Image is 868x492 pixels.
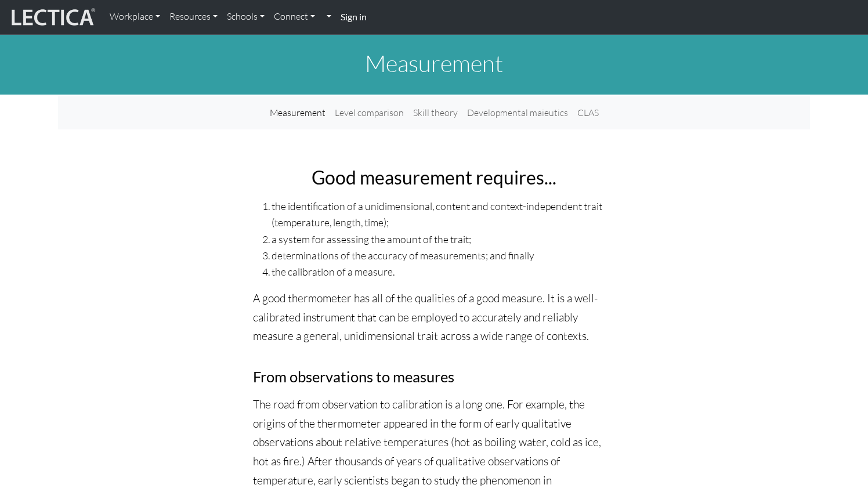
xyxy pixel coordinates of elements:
h1: Measurement [58,49,810,77]
a: CLAS [573,101,603,125]
a: Connect [269,5,320,29]
img: lecticalive [9,6,96,28]
strong: Sign in [341,11,367,22]
a: Developmental maieutics [462,101,573,125]
a: Resources [165,5,222,29]
a: Sign in [336,5,371,30]
li: a system for assessing the amount of the trait; [272,231,615,247]
a: Workplace [105,5,165,29]
h2: Good measurement requires... [253,167,615,189]
li: the calibration of a measure. [272,263,615,280]
a: Schools [222,5,269,29]
h3: From observations to measures [253,368,615,386]
li: the identification of a unidimensional, content and context-independent trait (temperature, lengt... [272,198,615,230]
a: Skill theory [408,101,462,125]
p: A good thermometer has all of the qualities of a good measure. It is a well-calibrated instrument... [253,289,615,346]
a: Level comparison [330,101,408,125]
a: Measurement [265,101,330,125]
li: determinations of the accuracy of measurements; and finally [272,247,615,263]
